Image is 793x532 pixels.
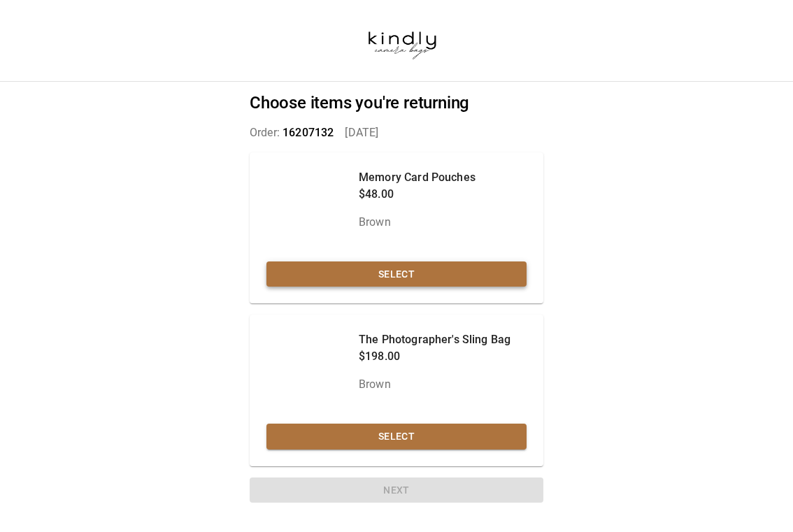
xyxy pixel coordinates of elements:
img: kindlycamerabags.myshopify.com-b37650f6-6cf4-42a0-a808-989f93ebecdf [348,10,455,71]
h2: Choose items you're returning [250,93,543,113]
p: The Photographer's Sling Bag [359,331,510,348]
p: $48.00 [359,186,476,203]
p: Memory Card Pouches [359,169,476,186]
button: Select [266,424,527,450]
p: Brown [359,214,476,231]
span: 16207132 [283,126,334,139]
button: Select [266,261,527,287]
p: $198.00 [359,348,510,365]
p: Brown [359,376,510,393]
p: Order: [DATE] [250,124,543,141]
